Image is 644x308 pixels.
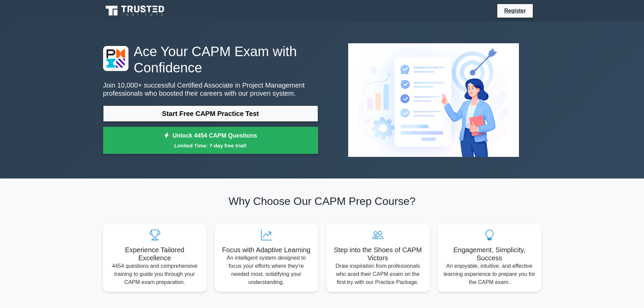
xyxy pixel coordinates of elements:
[220,246,313,254] h5: Focus with Adaptive Learning
[112,142,310,149] small: Limited Time: 7-day free trial!
[103,105,318,122] a: Start Free CAPM Practice Test
[500,6,530,15] a: Register
[103,81,318,97] p: Join 10,000+ successful Certified Associate in Project Management professionals who boosted their...
[103,43,318,76] h1: Ace Your CAPM Exam with Confidence
[109,262,201,286] p: 4454 questions and comprehensive training to guide you through your CAPM exam preparation.
[103,195,541,208] h2: Why Choose Our CAPM Prep Course?
[103,127,318,154] a: Unlock 4454 CAPM QuestionsLimited Time: 7-day free trial!
[332,246,424,262] h5: Step into the Shoes of CAPM Victors
[109,246,201,262] h5: Experience Tailored Excellence
[343,38,524,162] img: Certified Associate in Project Management Preview
[332,262,424,286] p: Draw inspiration from professionals who aced their CAPM exam on the first try with our Practice P...
[443,246,536,262] h5: Engagement, Simplicity, Success
[220,254,313,286] p: An intelligent system designed to focus your efforts where they're needed most, solidifying your ...
[443,262,536,286] p: An enjoyable, intuitive, and effective learning experience to prepare you for the CAPM exam.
